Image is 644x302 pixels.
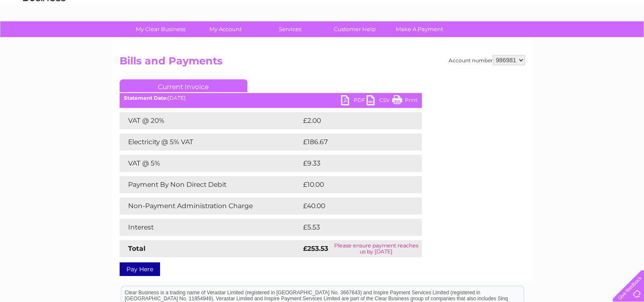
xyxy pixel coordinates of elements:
[449,55,525,65] div: Account number
[120,219,301,236] td: Interest
[120,134,301,151] td: Electricity @ 5% VAT
[301,197,405,215] td: £40.00
[120,176,301,193] td: Payment By Non Direct Debit
[255,21,325,37] a: Services
[616,36,636,43] a: Log out
[320,21,390,37] a: Customer Help
[301,176,404,193] td: £10.00
[587,36,608,43] a: Contact
[341,95,366,107] a: PDF
[331,240,421,257] td: Please ensure payment reaches us by [DATE]
[384,21,455,37] a: Make A Payment
[301,219,402,236] td: £5.53
[303,244,328,253] strong: £253.53
[23,22,66,48] img: logo.png
[570,36,582,43] a: Blog
[494,36,510,43] a: Water
[120,79,247,92] a: Current Invoice
[120,155,301,172] td: VAT @ 5%
[190,21,260,37] a: My Account
[366,95,392,107] a: CSV
[301,112,402,129] td: £2.00
[126,21,196,37] a: My Clear Business
[484,4,542,15] a: 0333 014 3131
[120,197,301,215] td: Non-Payment Administration Charge
[121,5,524,41] div: Clear Business is a trading name of Verastar Limited (registered in [GEOGRAPHIC_DATA] No. 3667643...
[128,244,146,253] strong: Total
[120,262,160,276] a: Pay Here
[301,155,402,172] td: £9.33
[392,95,418,107] a: Print
[120,112,301,129] td: VAT @ 20%
[515,36,534,43] a: Energy
[120,95,422,101] div: [DATE]
[301,134,406,151] td: £186.67
[120,55,525,71] h2: Bills and Payments
[124,95,168,101] b: Statement Date:
[539,36,565,43] a: Telecoms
